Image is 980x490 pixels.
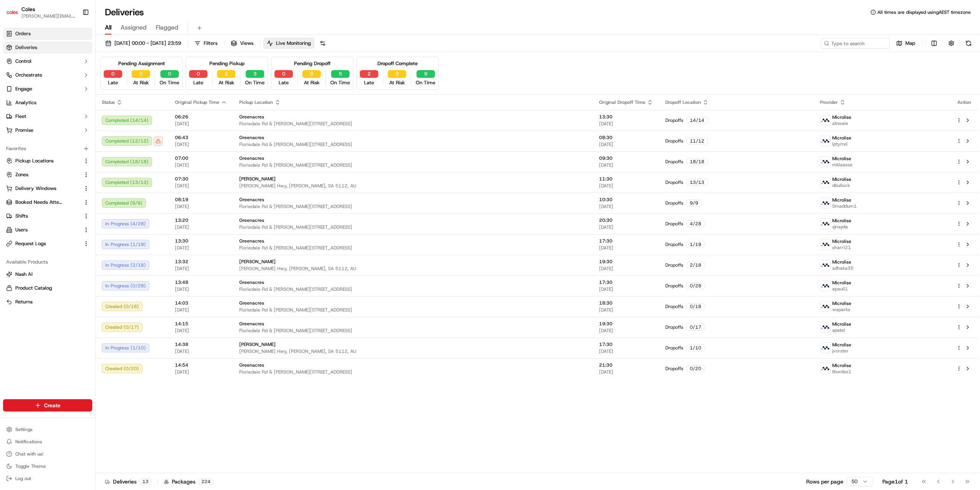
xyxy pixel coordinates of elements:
[832,321,851,327] span: Microlise
[6,226,80,233] a: Users
[3,55,92,67] button: Control
[44,402,60,409] span: Create
[3,110,92,123] button: Fleet
[832,348,851,354] span: jvorster
[15,439,42,445] span: Notifications
[121,23,147,32] span: Assigned
[832,141,851,147] span: lptyrrel
[599,328,653,334] span: [DATE]
[304,79,320,86] span: At Risk
[686,117,708,124] div: 14 / 14
[175,155,227,161] span: 07:00
[245,79,265,86] span: On Time
[3,83,92,95] button: Engage
[665,200,683,206] span: Dropoffs
[15,285,52,292] span: Product Catalog
[599,341,653,347] span: 17:30
[599,279,653,285] span: 17:30
[175,114,227,120] span: 06:26
[832,244,851,251] span: sharri21
[820,99,838,105] span: Provider
[665,179,683,185] span: Dropoffs
[820,260,830,270] img: microlise_logo.jpeg
[599,224,653,230] span: [DATE]
[905,40,915,47] span: Map
[239,238,264,244] span: Greenacres
[239,265,587,272] span: [PERSON_NAME] Hwy, [PERSON_NAME], SA 5112, AU
[599,245,653,251] span: [DATE]
[686,179,708,186] div: 13 / 13
[15,85,32,92] span: Engage
[820,281,830,291] img: microlise_logo.jpeg
[416,70,435,78] button: 9
[15,44,37,51] span: Deliveries
[882,478,908,485] div: Page 1 of 1
[271,57,353,90] div: Pending Dropoff0Late0At Risk5On Time
[599,155,653,161] span: 09:30
[114,40,181,47] span: [DATE] 00:00 - [DATE] 23:59
[665,117,683,123] span: Dropoffs
[806,478,843,485] p: Rows per page
[832,238,851,244] span: Microlise
[3,182,92,195] button: Delivery Windows
[15,226,28,233] span: Users
[175,245,227,251] span: [DATE]
[820,343,830,353] img: microlise_logo.jpeg
[6,271,89,278] a: Nash AI
[3,97,92,109] a: Analytics
[599,99,645,105] span: Original Dropoff Time
[6,6,18,18] img: Coles
[175,362,227,368] span: 14:54
[15,240,46,247] span: Request Logs
[5,108,62,121] a: 📗Knowledge Base
[175,197,227,203] span: 08:19
[239,162,587,168] span: Floriedale Rd & [PERSON_NAME][STREET_ADDRESS]
[239,176,276,182] span: [PERSON_NAME]
[832,162,853,168] span: mklaasse
[820,198,830,208] img: microlise_logo.jpeg
[820,219,830,229] img: microlise_logo.jpeg
[15,113,26,120] span: Fleet
[239,99,273,105] span: Pickup Location
[3,143,92,155] div: Favorites
[239,279,264,285] span: Greenacres
[62,108,126,121] a: 💻API Documentation
[15,426,33,433] span: Settings
[15,298,33,305] span: Returns
[686,220,705,227] div: 4 / 28
[599,217,653,223] span: 20:30
[160,79,179,86] span: On Time
[8,30,139,43] p: Welcome 👋
[665,159,683,165] span: Dropoffs
[15,111,59,118] span: Knowledge Base
[21,5,35,13] span: Coles
[3,282,92,294] button: Product Catalog
[6,157,80,164] a: Pickup Locations
[820,177,830,187] img: microlise_logo.jpeg
[820,157,830,167] img: microlise_logo.jpeg
[104,70,122,78] button: 0
[175,183,227,189] span: [DATE]
[3,196,92,208] button: Booked Needs Attention
[175,300,227,306] span: 14:03
[189,70,207,78] button: 0
[15,127,33,134] span: Promise
[15,213,28,220] span: Shifts
[832,362,851,369] span: Microlise
[820,322,830,332] img: microlise_logo.jpeg
[599,141,653,147] span: [DATE]
[108,79,118,86] span: Late
[820,364,830,374] img: microlise_logo.jpeg
[219,79,234,86] span: At Risk
[279,79,289,86] span: Late
[239,245,587,251] span: Floriedale Rd & [PERSON_NAME][STREET_ADDRESS]
[199,478,213,485] div: 224
[100,57,183,90] div: Pending Assignment0Late0At Risk0On Time
[665,99,701,105] span: Dropoff Location
[599,300,653,306] span: 18:30
[239,134,264,141] span: Greenacres
[239,362,264,368] span: Greenacres
[963,38,974,49] button: Refresh
[832,197,851,203] span: Microlise
[263,38,314,49] button: Live Monitoring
